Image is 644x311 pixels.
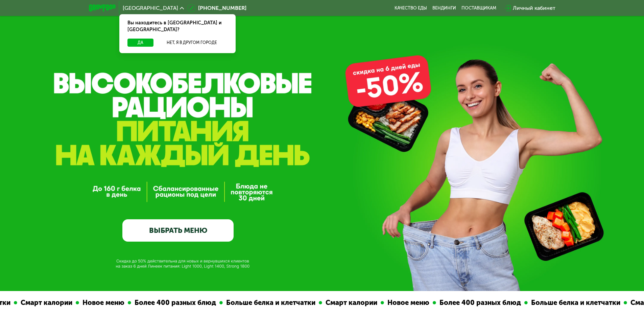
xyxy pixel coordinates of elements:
[216,297,312,308] div: Больше белка и клетчатки
[156,39,228,47] button: Нет, я в другом городе
[461,5,496,11] div: поставщикам
[124,297,212,308] div: Более 400 разных блюд
[123,5,178,11] span: [GEOGRAPHIC_DATA]
[429,297,517,308] div: Более 400 разных блюд
[395,5,427,11] a: Качество еды
[187,4,246,12] a: [PHONE_NUMBER]
[127,39,153,47] button: Да
[119,14,236,39] div: Вы находитесь в [GEOGRAPHIC_DATA] и [GEOGRAPHIC_DATA]?
[377,297,426,308] div: Новое меню
[72,297,121,308] div: Новое меню
[122,219,234,242] a: ВЫБРАТЬ МЕНЮ
[432,5,456,11] a: Вендинги
[10,297,69,308] div: Смарт калории
[315,297,374,308] div: Смарт калории
[521,297,617,308] div: Больше белка и клетчатки
[513,4,555,12] div: Личный кабинет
